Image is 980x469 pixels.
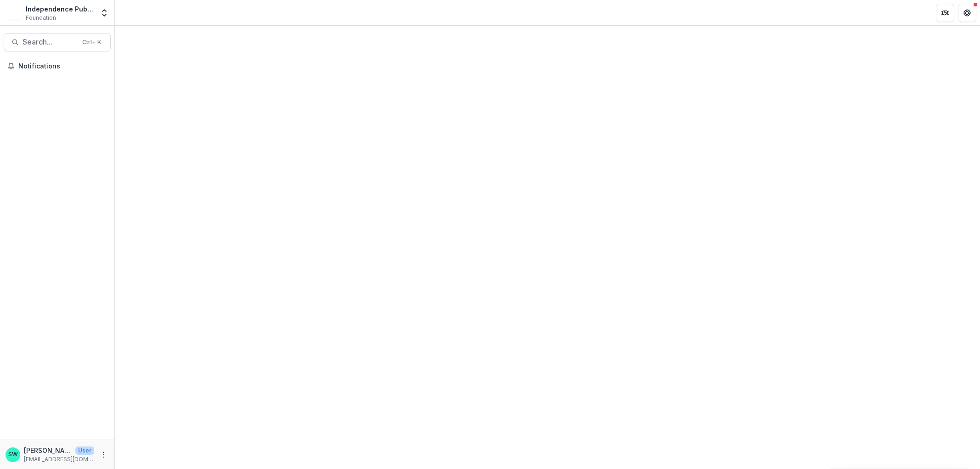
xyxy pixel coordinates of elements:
[24,446,72,455] p: [PERSON_NAME]
[8,452,18,458] div: Sherella WIlliams
[18,62,107,70] span: Notifications
[26,14,56,22] span: Foundation
[4,59,111,73] button: Notifications
[23,38,77,46] span: Search...
[98,449,109,460] button: More
[75,446,94,455] p: User
[26,4,94,14] div: Independence Public Media Foundation
[24,455,94,463] p: [EMAIL_ADDRESS][DOMAIN_NAME]
[119,6,158,19] nav: breadcrumb
[4,33,111,51] button: Search...
[98,4,111,22] button: Open entity switcher
[958,4,976,22] button: Get Help
[80,37,103,47] div: Ctrl + K
[936,4,954,22] button: Partners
